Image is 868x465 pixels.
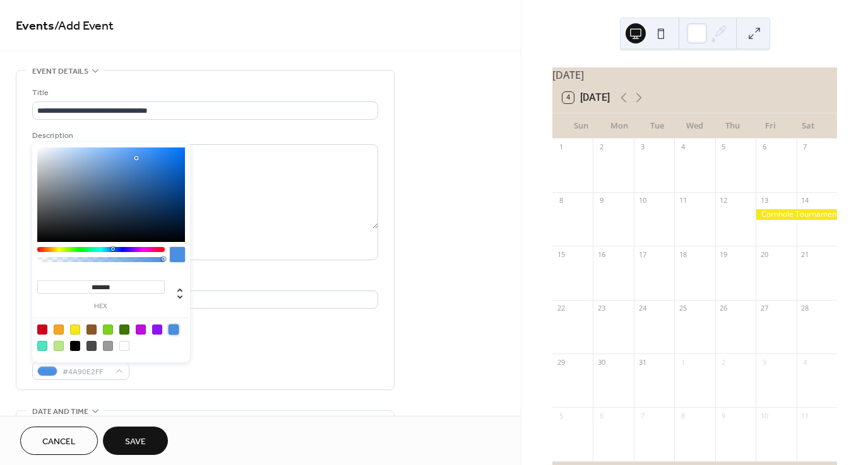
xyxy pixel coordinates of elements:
[678,411,687,420] div: 8
[719,142,728,152] div: 5
[638,411,647,420] div: 7
[800,196,810,205] div: 14
[103,427,168,455] button: Save
[597,196,606,205] div: 9
[759,196,769,205] div: 13
[597,142,606,152] div: 2
[32,405,88,418] span: Date and time
[54,324,64,335] div: #F5A623
[562,113,600,139] div: Sun
[759,304,769,313] div: 27
[556,357,566,367] div: 29
[37,303,165,310] label: hex
[37,324,47,335] div: #D0021B
[719,196,728,205] div: 12
[152,324,162,335] div: #9013FE
[638,357,647,367] div: 31
[638,250,647,259] div: 17
[719,304,728,313] div: 26
[638,113,676,139] div: Tue
[600,113,638,139] div: Mon
[552,67,837,83] div: [DATE]
[42,435,76,449] span: Cancel
[169,324,179,335] div: #4A90E2
[597,411,606,420] div: 6
[789,113,827,139] div: Sat
[86,341,97,351] div: #4A4A4A
[556,411,566,420] div: 5
[32,129,376,142] div: Description
[597,357,606,367] div: 30
[800,304,810,313] div: 28
[32,86,376,100] div: Title
[54,14,114,38] span: / Add Event
[638,142,647,152] div: 3
[678,196,687,205] div: 11
[800,357,810,367] div: 4
[800,142,810,152] div: 7
[32,65,88,78] span: Event details
[119,324,129,335] div: #417505
[719,250,728,259] div: 19
[719,411,728,420] div: 9
[125,435,146,449] span: Save
[800,250,810,259] div: 21
[62,365,109,379] span: #4A90E2FF
[136,324,146,335] div: #BD10E0
[86,324,97,335] div: #8B572A
[756,209,837,220] div: Cornhole Tournament
[713,113,751,139] div: Thu
[759,357,769,367] div: 3
[54,341,64,351] div: #B8E986
[759,250,769,259] div: 20
[20,427,98,455] button: Cancel
[638,304,647,313] div: 24
[678,357,687,367] div: 1
[556,250,566,259] div: 15
[556,142,566,152] div: 1
[676,113,714,139] div: Wed
[751,113,789,139] div: Fri
[32,275,376,289] div: Location
[678,250,687,259] div: 18
[678,304,687,313] div: 25
[556,304,566,313] div: 22
[70,324,80,335] div: #F8E71C
[103,324,113,335] div: #7ED321
[678,142,687,152] div: 4
[759,411,769,420] div: 10
[597,304,606,313] div: 23
[759,142,769,152] div: 6
[638,196,647,205] div: 10
[70,341,80,351] div: #000000
[103,341,113,351] div: #9B9B9B
[719,357,728,367] div: 2
[597,250,606,259] div: 16
[558,89,614,106] button: 4[DATE]
[16,14,54,38] a: Events
[556,196,566,205] div: 8
[800,411,810,420] div: 11
[119,341,129,351] div: #FFFFFF
[37,341,47,351] div: #50E3C2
